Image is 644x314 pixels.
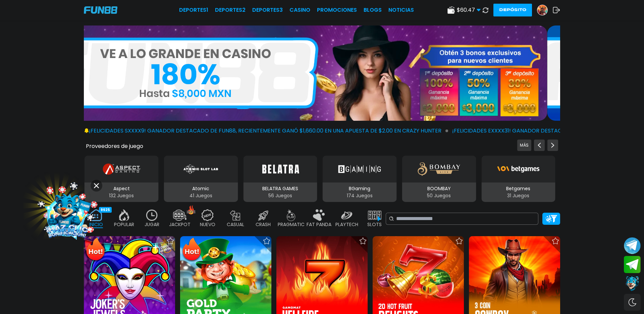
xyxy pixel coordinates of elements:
[418,160,460,178] img: BOOMBAY
[84,6,117,14] img: Company Logo
[99,207,112,213] div: 9625
[399,155,479,203] button: BOOMBAY
[181,237,203,263] img: Hot
[323,192,397,199] p: 174 Juegos
[164,185,238,192] p: Atomic
[259,160,301,178] img: BELATRA GAMES
[200,221,215,228] p: NUEVO
[367,221,382,228] p: SLOTS
[240,155,320,203] button: BELATRA GAMES
[85,185,159,192] p: Aspect
[85,237,106,263] img: Hot
[307,221,331,228] p: FAT PANDA
[479,155,558,203] button: Betgames
[145,221,159,228] p: JUGAR
[86,143,143,150] button: Proveedores de juego
[312,209,326,221] img: fat_panda_off.webp
[534,140,545,151] button: Previous providers
[227,221,244,228] p: CASUAL
[558,155,638,203] button: BluePrint
[537,5,553,15] a: Avatar
[545,215,557,222] img: Platform Filter
[161,155,241,203] button: Atomic
[169,221,191,228] p: JACKPOT
[85,192,159,199] p: 132 Juegos
[229,209,242,221] img: casual_off.webp
[537,5,547,15] img: Avatar
[243,192,317,199] p: 56 Juegos
[457,6,481,14] span: $ 60.47
[338,160,381,178] img: BGaming
[187,205,195,214] img: hot
[340,209,354,221] img: playtech_off.webp
[182,160,220,178] img: Atomic
[317,6,357,14] a: Promociones
[481,192,555,199] p: 31 Juegos
[145,209,159,221] img: recent_off.webp
[201,209,214,221] img: new_off.webp
[624,294,641,311] div: Switch theme
[323,185,397,192] p: BGaming
[517,140,531,151] button: Previous providers
[493,4,532,16] button: Depósito
[173,209,186,221] img: jackpot_off.webp
[624,237,641,254] button: Join telegram channel
[103,160,140,178] img: Aspect
[364,6,382,14] a: BLOGS
[402,192,476,199] p: 50 Juegos
[243,185,317,192] p: BELATRA GAMES
[624,275,641,292] button: Contact customer service
[278,221,305,228] p: PRAGMATIC
[215,6,246,14] a: Deportes2
[402,185,476,192] p: BOOMBAY
[335,221,358,228] p: PLAYTECH
[117,209,131,221] img: popular_off.webp
[368,209,381,221] img: slots_off.webp
[320,155,399,203] button: BGaming
[497,160,539,178] img: Betgames
[164,192,238,199] p: 41 Juegos
[547,140,558,151] button: Next providers
[284,209,298,221] img: pragmatic_off.webp
[481,185,555,192] p: Betgames
[256,221,271,228] p: CRASH
[71,25,547,121] img: Casino Inicio Bonos 100%
[37,183,98,244] img: Image Link
[179,6,208,14] a: Deportes1
[257,209,270,221] img: crash_off.webp
[82,155,161,203] button: Aspect
[624,256,641,273] button: Join telegram
[114,221,134,228] p: POPULAR
[388,6,414,14] a: NOTICIAS
[289,6,310,14] a: CASINO
[252,6,283,14] a: Deportes3
[89,127,448,135] span: ¡FELICIDADES sxxxx9! GANADOR DESTACADO DE FUN88, RECIENTEMENTE GANÓ $1,660.00 EN UNA APUESTA DE $...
